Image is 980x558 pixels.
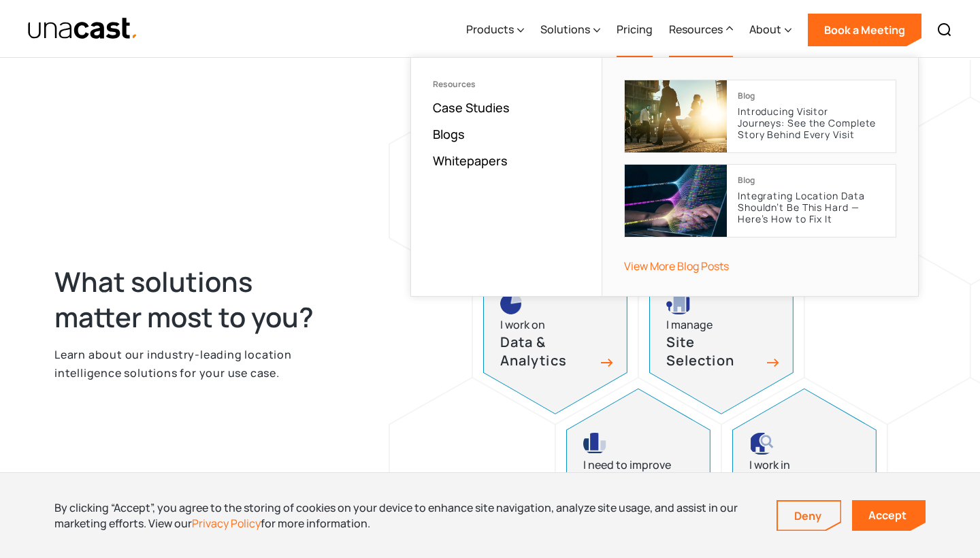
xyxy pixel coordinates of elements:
nav: Resources [410,57,919,297]
div: I manage [666,316,713,334]
img: Search icon [936,22,953,38]
div: About [749,21,781,37]
img: site selection icon [666,293,691,314]
a: site performance iconI need to improveSite Performance [566,389,710,555]
div: Blog [738,91,755,101]
img: cover [625,165,727,237]
img: competitive intelligence icon [749,433,774,455]
a: Case Studies [433,99,510,116]
img: site performance icon [583,433,606,455]
div: I work on [500,316,545,334]
a: pie chart iconI work onData & Analytics [483,248,627,414]
a: Pricing [617,2,653,58]
a: Deny [778,502,840,530]
a: Blogs [433,126,465,142]
a: Accept [852,500,926,531]
div: By clicking “Accept”, you agree to the storing of cookies on your device to enhance site navigati... [54,500,756,531]
div: About [749,2,791,58]
div: Products [466,21,514,37]
a: Book a Meeting [808,14,921,46]
a: site selection icon I manageSite Selection [649,248,794,414]
div: Resources [669,2,733,58]
div: I need to improve [583,456,671,474]
div: Solutions [540,21,590,37]
p: Integrating Location Data Shouldn’t Be This Hard — Here’s How to Fix It [738,191,885,225]
div: Resources [669,21,723,37]
a: home [27,17,138,41]
a: competitive intelligence iconI work inCompetitive Intelligence [732,389,877,555]
div: Resources [433,80,580,89]
div: Products [466,2,524,58]
img: cover [625,80,727,152]
a: Whitepapers [433,152,508,169]
img: pie chart icon [500,293,522,314]
a: Privacy Policy [192,516,261,531]
p: Introducing Visitor Journeys: See the Complete Story Behind Every Visit [738,106,885,140]
p: Learn about our industry-leading location intelligence solutions for your use case. [54,346,342,382]
a: View More Blog Posts [624,259,729,274]
a: BlogIntroducing Visitor Journeys: See the Complete Story Behind Every Visit [624,80,896,153]
div: I work in [749,456,790,474]
a: BlogIntegrating Location Data Shouldn’t Be This Hard — Here’s How to Fix It [624,164,896,237]
h2: What solutions matter most to you? [54,264,342,335]
div: Solutions [540,2,600,58]
div: Blog [738,176,755,185]
img: Unacast text logo [27,17,138,41]
h3: Site Selection [666,333,762,370]
h3: Data & Analytics [500,333,595,370]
